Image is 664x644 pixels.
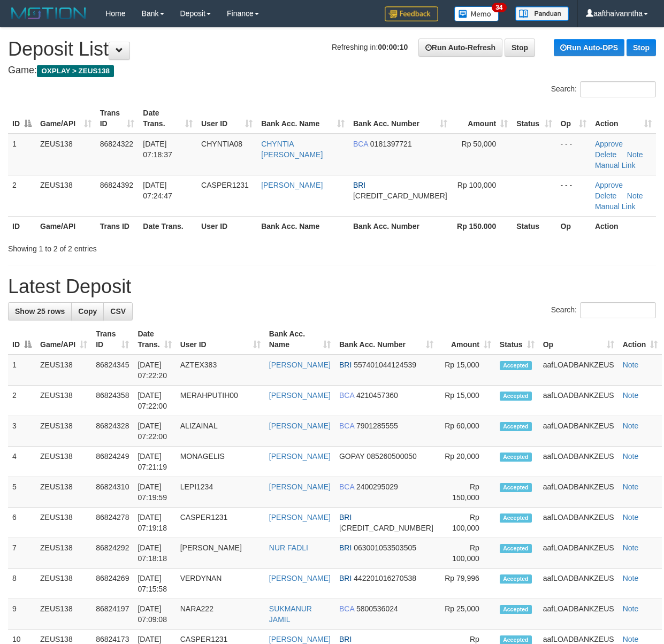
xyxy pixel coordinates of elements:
[143,181,172,200] span: [DATE] 07:24:47
[438,416,495,447] td: Rp 60,000
[539,386,619,416] td: aafLOADBANKZEUS
[539,324,619,355] th: Op: activate to sort column ascending
[176,355,265,386] td: AZTEX383
[91,508,133,538] td: 86824278
[492,3,506,12] span: 34
[133,477,175,508] td: [DATE] 07:19:59
[201,140,242,148] span: CHYNTIA08
[100,140,133,148] span: 86824322
[8,65,656,76] h4: Game:
[627,191,643,200] a: Note
[36,477,91,508] td: ZEUS138
[269,543,308,552] a: NUR FADLI
[269,391,331,400] a: [PERSON_NAME]
[595,161,636,170] a: Manual Link
[201,181,249,189] span: CASPER1231
[339,452,364,461] span: GOPAY
[349,103,452,134] th: Bank Acc. Number: activate to sort column ascending
[512,103,556,134] th: Status: activate to sort column ascending
[8,416,36,447] td: 3
[36,538,91,569] td: ZEUS138
[100,181,133,189] span: 86824392
[269,574,331,582] a: [PERSON_NAME]
[623,604,639,613] a: Note
[438,386,495,416] td: Rp 15,000
[539,569,619,599] td: aafLOADBANKZEUS
[8,276,656,297] h1: Latest Deposit
[269,421,331,430] a: [PERSON_NAME]
[96,216,139,236] th: Trans ID
[269,452,331,461] a: [PERSON_NAME]
[96,103,139,134] th: Trans ID: activate to sort column ascending
[539,355,619,386] td: aafLOADBANKZEUS
[500,453,532,462] span: Accepted
[8,355,36,386] td: 1
[339,421,354,430] span: BCA
[595,202,636,211] a: Manual Link
[438,324,495,355] th: Amount: activate to sort column ascending
[556,103,591,134] th: Op: activate to sort column ascending
[595,191,616,200] a: Delete
[452,103,512,134] th: Amount: activate to sort column ascending
[91,569,133,599] td: 86824269
[539,416,619,447] td: aafLOADBANKZEUS
[197,216,257,236] th: User ID
[539,447,619,477] td: aafLOADBANKZEUS
[133,599,175,630] td: [DATE] 07:09:08
[103,302,133,320] a: CSV
[354,574,416,582] span: Copy 442201016270538 to clipboard
[438,447,495,477] td: Rp 20,000
[176,447,265,477] td: MONAGELIS
[339,513,352,522] span: BRI
[438,538,495,569] td: Rp 100,000
[133,416,175,447] td: [DATE] 07:22:00
[36,216,96,236] th: Game/API
[623,452,639,461] a: Note
[418,39,502,57] a: Run Auto-Refresh
[8,569,36,599] td: 8
[595,181,623,189] a: Approve
[556,216,591,236] th: Op
[37,65,114,77] span: OXPLAY > ZEUS138
[91,599,133,630] td: 86824197
[133,386,175,416] td: [DATE] 07:22:00
[457,181,496,189] span: Rp 100,000
[438,599,495,630] td: Rp 25,000
[36,324,91,355] th: Game/API: activate to sort column ascending
[36,103,96,134] th: Game/API: activate to sort column ascending
[367,452,416,461] span: Copy 085260500050 to clipboard
[335,324,438,355] th: Bank Acc. Number: activate to sort column ascending
[139,216,197,236] th: Date Trans.
[269,604,312,624] a: SUKMANUR JAMIL
[176,386,265,416] td: MERAHPUTIH00
[91,538,133,569] td: 86824292
[591,103,656,134] th: Action: activate to sort column ascending
[15,307,65,316] span: Show 25 rows
[551,302,656,318] label: Search:
[133,538,175,569] td: [DATE] 07:18:18
[580,302,656,318] input: Search:
[353,191,447,200] span: Copy 656301005166532 to clipboard
[378,43,408,51] strong: 00:00:10
[339,524,433,532] span: Copy 656301005166532 to clipboard
[623,391,639,400] a: Note
[8,508,36,538] td: 6
[8,134,36,175] td: 1
[500,574,532,584] span: Accepted
[133,508,175,538] td: [DATE] 07:19:18
[8,599,36,630] td: 9
[500,605,532,614] span: Accepted
[515,6,569,21] img: panduan.png
[91,477,133,508] td: 86824310
[339,543,352,552] span: BRI
[385,6,438,21] img: Feedback.jpg
[36,355,91,386] td: ZEUS138
[265,324,335,355] th: Bank Acc. Name: activate to sort column ascending
[269,513,331,522] a: [PERSON_NAME]
[269,635,331,643] a: [PERSON_NAME]
[500,361,532,370] span: Accepted
[454,6,499,21] img: Button%20Memo.svg
[71,302,104,320] a: Copy
[36,508,91,538] td: ZEUS138
[623,482,639,491] a: Note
